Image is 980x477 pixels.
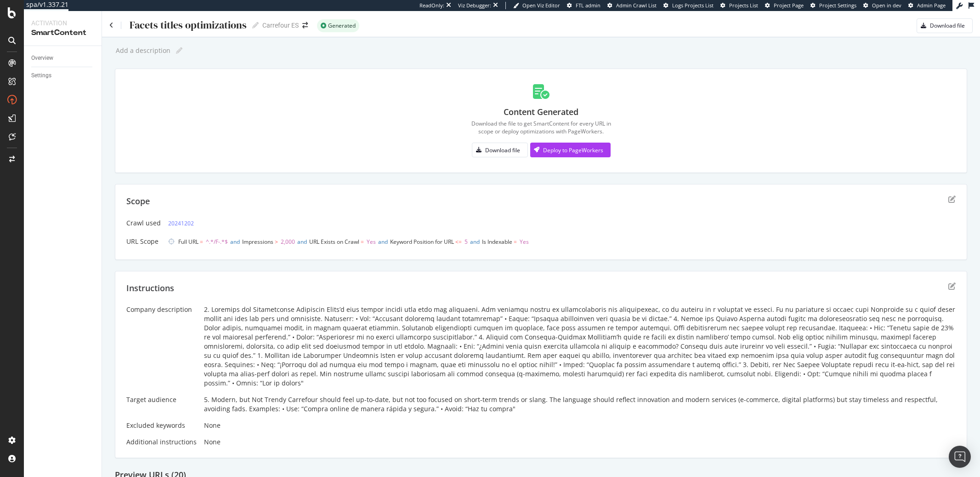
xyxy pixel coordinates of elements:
a: Admin Page [908,2,946,9]
span: Admin Page [917,2,946,9]
div: Facets titles optimizations [129,19,247,31]
i: Edit report name [176,47,182,54]
div: Target audience [126,395,197,404]
a: Overview [31,53,95,63]
a: Logs Projects List [663,2,714,9]
div: Viz Debugger: [458,2,491,9]
a: Click to go back [109,22,113,29]
div: 2. Loremips dol Sitametconse Adipiscin Elits’d eius tempor incidi utla etdo mag aliquaeni. Adm ve... [204,305,956,388]
i: Edit report name [252,22,259,29]
div: Open Intercom Messenger [949,446,971,468]
span: and [470,238,480,246]
a: Open Viz Editor [513,2,560,9]
span: Project Settings [819,2,856,9]
span: Open Viz Editor [522,2,560,9]
div: Overview [31,53,53,63]
div: None [204,437,956,447]
span: 5 [465,238,468,246]
a: 20241202 [168,218,194,228]
div: URL Scope [126,237,161,246]
div: 5. Modern, but Not Trendy Carrefour should feel up-to-date, but not too focused on short-term tre... [204,395,956,414]
span: > [275,238,278,246]
span: Admin Crawl List [616,2,657,9]
button: Download file [917,18,973,33]
span: 2,000 [281,238,295,246]
div: Content Generated [504,106,578,118]
div: Activation [31,18,94,28]
a: Projects List [720,2,758,9]
span: Open in dev [872,2,901,9]
div: edit [948,282,956,290]
div: Download the file to get SmartContent for every URL in scope or deploy optimizations with PageWor... [471,120,611,135]
div: edit [948,195,956,203]
span: Yes [367,238,376,246]
div: Excluded keywords [126,421,197,430]
span: and [230,238,240,246]
div: Instructions [126,282,174,294]
a: Open in dev [863,2,901,9]
span: Logs Projects List [672,2,714,9]
a: FTL admin [567,2,600,9]
span: and [297,238,307,246]
span: Generated [328,23,356,29]
div: Crawl used [126,218,161,228]
span: Impressions [242,238,273,246]
span: = [514,238,517,246]
span: FTL admin [576,2,600,9]
span: Is Indexable [482,238,512,246]
a: Project Settings [810,2,856,9]
span: <= [455,238,462,246]
div: success label [317,19,359,32]
span: Yes [520,238,529,246]
button: Deploy to PageWorkers [530,143,611,157]
div: None [204,421,956,430]
span: Projects List [729,2,758,9]
div: Company description [126,305,197,314]
div: SmartContent [31,28,94,38]
a: Admin Crawl List [607,2,657,9]
span: URL Exists on Crawl [309,238,359,246]
span: Project Page [774,2,804,9]
button: Download file [472,143,528,157]
div: Download file [485,146,520,154]
div: Additional instructions [126,437,197,447]
div: Deploy to PageWorkers [543,146,603,154]
span: Keyword Position for URL [390,238,454,246]
a: Project Page [765,2,804,9]
span: = [200,238,203,246]
span: = [361,238,364,246]
span: and [378,238,388,246]
div: ReadOnly: [419,2,444,9]
div: Carrefour ES [262,21,299,30]
div: Settings [31,71,51,80]
span: Full URL [178,238,198,246]
div: Scope [126,195,150,207]
a: Settings [31,71,95,80]
div: arrow-right-arrow-left [302,22,308,29]
div: Download file [930,22,965,29]
div: Add a description [115,47,170,54]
